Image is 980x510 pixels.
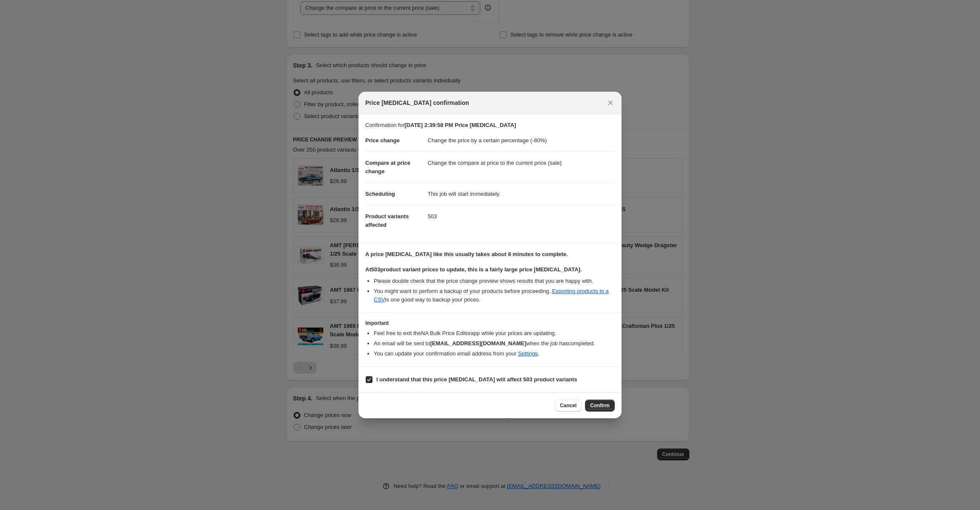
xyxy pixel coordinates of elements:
button: Confirm [585,400,615,411]
a: Settings [518,350,538,357]
button: Close [605,97,616,109]
dd: 503 [428,205,615,228]
h3: Important [365,320,615,327]
b: I understand that this price [MEDICAL_DATA] will affect 503 product variants [376,376,577,383]
b: At 503 product variant prices to update, this is a fairly large price [MEDICAL_DATA]. [365,266,582,273]
dd: This job will start immediately. [428,183,615,205]
span: Compare at price change [365,160,410,175]
span: Price [MEDICAL_DATA] confirmation [365,99,469,107]
span: Product variants affected [365,213,409,228]
span: Price change [365,137,400,144]
b: [DATE] 2:39:58 PM Price [MEDICAL_DATA] [404,122,516,128]
p: Confirmation for [365,121,615,130]
a: Exporting products to a CSV [374,288,609,303]
span: Scheduling [365,191,395,197]
span: Confirm [590,402,610,409]
li: You can update your confirmation email address from your . [374,349,615,358]
b: A price [MEDICAL_DATA] like this usually takes about 6 minutes to complete. [365,251,568,257]
li: An email will be sent to when the job has completed . [374,339,615,348]
li: You might want to perform a backup of your products before proceeding. is one good way to backup ... [374,287,615,304]
button: Cancel [555,400,582,411]
li: Feel free to exit the NA Bulk Price Editor app while your prices are updating. [374,329,615,338]
span: Cancel [560,402,577,409]
dd: Change the price by a certain percentage (-80%) [428,130,615,152]
li: Please double check that the price change preview shows results that you are happy with. [374,277,615,285]
dd: Change the compare at price to the current price (sale) [428,152,615,174]
b: [EMAIL_ADDRESS][DOMAIN_NAME] [430,340,526,347]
